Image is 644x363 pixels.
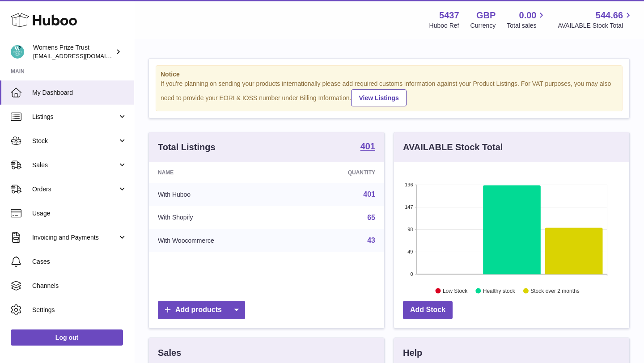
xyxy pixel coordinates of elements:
td: With Huboo [149,183,295,206]
a: View Listings [351,89,406,106]
a: 401 [363,190,375,198]
span: Usage [32,209,127,218]
a: 65 [367,214,375,221]
span: Invoicing and Payments [32,233,118,242]
td: With Shopify [149,206,295,229]
text: 98 [407,227,413,232]
strong: GBP [476,9,496,21]
strong: 5437 [439,9,459,21]
th: Quantity [295,162,384,183]
div: Currency [470,21,496,30]
span: Total sales [507,21,547,30]
a: Log out [11,329,123,346]
text: Low Stock [443,287,468,294]
div: Huboo Ref [429,21,459,30]
span: 544.66 [596,9,623,21]
a: 544.66 AVAILABLE Stock Total [558,9,633,30]
a: 0.00 Total sales [507,9,547,30]
text: 196 [405,182,413,187]
a: Add products [158,301,245,319]
td: With Woocommerce [149,229,295,252]
strong: Notice [161,70,618,79]
span: Cases [32,257,127,266]
text: Healthy stock [483,287,516,294]
text: 0 [410,271,413,277]
a: 401 [360,142,375,152]
div: Womens Prize Trust [33,43,114,60]
span: 0.00 [519,9,537,21]
h3: AVAILABLE Stock Total [403,141,503,153]
h3: Total Listings [158,141,216,153]
text: 49 [407,249,413,254]
span: [EMAIL_ADDRESS][DOMAIN_NAME] [33,52,131,59]
span: Stock [32,137,118,145]
div: If you're planning on sending your products internationally please add required customs informati... [161,80,618,106]
span: My Dashboard [32,89,127,97]
h3: Help [403,347,422,359]
h3: Sales [158,347,181,359]
span: Orders [32,185,118,194]
a: Add Stock [403,301,453,319]
text: Stock over 2 months [530,287,579,294]
span: Listings [32,113,118,121]
span: AVAILABLE Stock Total [558,21,633,30]
a: 43 [367,236,375,244]
span: Sales [32,161,118,169]
th: Name [149,162,295,183]
span: Channels [32,282,127,290]
span: Settings [32,306,127,314]
text: 147 [405,204,413,210]
img: info@womensprizeforfiction.co.uk [11,45,24,59]
strong: 401 [360,142,375,151]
